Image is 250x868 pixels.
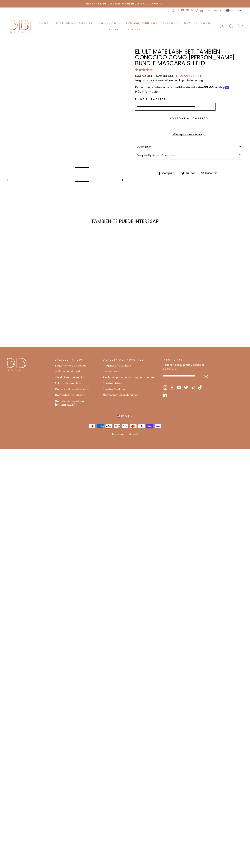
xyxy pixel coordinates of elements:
[55,358,99,361] p: Enlaces rápidos
[137,145,153,148] span: Description
[103,381,123,386] a: Nuestra historia
[55,387,89,392] a: Comunidad de influencers
[103,363,131,368] a: Preguntas frecuentes
[135,49,243,66] h1: El Ultimate Lash Set, también conocido como [PERSON_NAME] Bundle Mascara Shield
[208,9,218,13] span: Español
[156,74,174,78] span: $25.99 USD
[185,171,198,175] span: Tuitear
[55,399,99,408] a: Garantía de devolución [PERSON_NAME]
[115,414,135,419] button: USD $
[119,167,123,192] button: Siguiente
[169,117,208,120] span: Agregar al carrito
[103,393,138,398] a: Conviértete en distribuidor
[55,375,86,380] a: Condiciones de servicio
[7,358,28,371] img: Didi Beauty Co.
[86,2,164,5] span: Hasta 85% de descuento SIN NECESIDAD DE CÓDIGO
[162,171,178,175] span: Compartir
[160,19,181,26] a: Nuevo en
[135,98,216,101] label: ELIGE TU PAQUETE
[135,74,154,78] span: $33.50 USD
[34,19,216,33] ul: Primary
[122,26,143,33] a: Discover
[225,8,243,13] button: USD $
[189,74,202,78] span: $7.51 USD
[96,19,123,26] a: Collections
[103,387,126,392] a: Nuestro Fundador
[7,19,34,34] img: Didi Beauty Co.
[139,79,160,83] a: gastos de envío
[112,433,138,436] a: Tecnología de Shopify
[103,358,159,361] p: CONECTA CON NOSOTROS
[135,79,243,83] small: Los se calculan en la pantalla de pagos.
[205,171,220,175] span: Hacer pin
[55,381,83,386] a: Política de reembolso
[103,369,120,374] a: Contáctenos
[53,19,96,26] a: Ofertas de paquetes
[123,19,160,26] a: Los más vendidos
[176,74,202,78] span: Guardar
[7,219,243,224] h3: También te puede interesar
[37,19,53,26] a: Hogar
[181,19,213,26] a: Comprar todo
[55,369,83,374] a: política de privacidad
[135,132,243,137] a: Más opciones de pago
[207,8,223,13] button: Español
[7,167,12,192] button: Anterior
[163,358,208,361] p: Inscribirse
[103,375,154,380] a: Reciba un pago cuando alguien compre
[231,9,238,13] span: USD $
[135,114,243,123] button: Agregar al carrito
[55,393,85,398] a: Conviértete en afiliado
[135,68,153,72] span: 3.89 stars
[204,374,208,378] button: Suscribir
[121,414,130,419] span: USD $
[163,363,208,371] p: Para noticias jugosas y consejos de belleza.
[107,26,122,33] a: Extra
[55,363,86,368] a: Seguimiento de pedidos
[137,153,176,157] span: Frequently Asked Questions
